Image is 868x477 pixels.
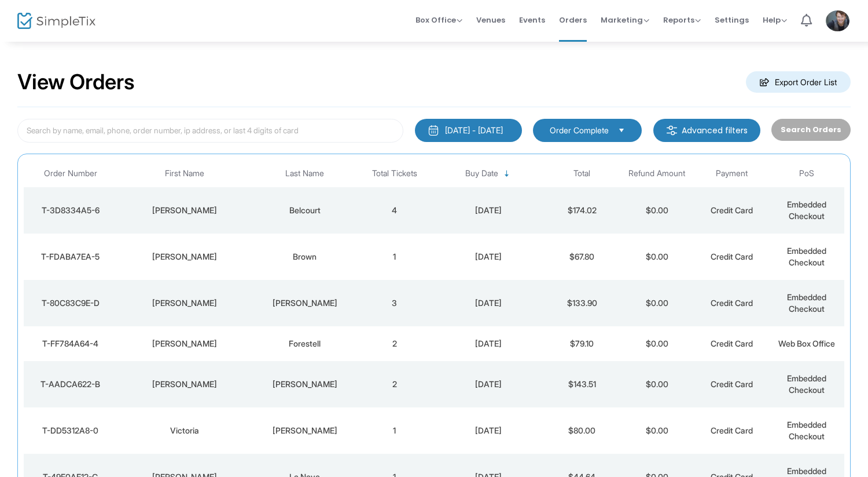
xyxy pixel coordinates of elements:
div: Valerie [120,378,249,390]
div: 2025-09-20 [435,251,542,263]
div: Jahn [255,378,354,390]
td: $67.80 [545,234,619,280]
span: Venues [476,5,505,35]
td: 2 [357,326,432,361]
div: [DATE] - [DATE] [445,125,503,136]
td: 3 [357,280,432,326]
m-button: Advanced filters [653,119,760,142]
span: Embedded Checkout [787,246,826,267]
span: Payment [716,169,748,179]
span: Sortable [502,169,512,179]
div: Brown [255,251,354,263]
span: Box Office [415,14,462,26]
span: Marketing [601,14,649,26]
button: Select [613,124,630,137]
th: Total Tickets [357,160,432,187]
div: Mills [255,297,354,309]
span: Credit Card [711,298,753,308]
span: Web Box Office [778,338,835,348]
td: $79.10 [545,326,619,361]
span: First Name [165,169,204,179]
img: filter [666,125,678,136]
button: [DATE] - [DATE] [415,119,522,142]
td: $0.00 [619,187,694,234]
td: $0.00 [619,280,694,326]
td: 1 [357,407,432,454]
span: Settings [715,5,749,35]
span: Credit Card [711,205,753,215]
div: T-80C83C9E-D [27,297,115,309]
h2: View Orders [17,70,135,95]
th: Refund Amount [619,160,694,187]
div: 2025-09-20 [435,205,542,216]
span: Credit Card [711,379,753,389]
div: Barbara [120,297,249,309]
img: monthly [428,125,439,136]
span: Help [763,14,787,26]
td: $0.00 [619,361,694,407]
span: Orders [559,5,587,35]
td: $0.00 [619,326,694,361]
span: Reports [663,14,701,26]
span: Last Name [285,169,324,179]
div: Forestell [255,338,354,349]
div: T-FF784A64-4 [27,338,115,349]
div: 2025-09-20 [435,297,542,309]
span: Credit Card [711,252,753,261]
td: $133.90 [545,280,619,326]
input: Search by name, email, phone, order number, ip address, or last 4 digits of card [17,119,403,143]
div: T-FDABA7EA-5 [27,251,115,263]
td: $174.02 [545,187,619,234]
div: T-3D8334A5-6 [27,205,115,216]
td: 4 [357,187,432,234]
span: Embedded Checkout [787,420,826,441]
td: 2 [357,361,432,407]
td: 1 [357,234,432,280]
td: $0.00 [619,407,694,454]
div: 2025-09-20 [435,338,542,349]
td: $0.00 [619,234,694,280]
span: Order Complete [550,125,609,136]
div: Brownlee [255,425,354,436]
div: Victoria [120,425,249,436]
div: 2025-09-20 [435,378,542,390]
div: Suzanne [120,205,249,216]
div: Belcourt [255,205,354,216]
td: $143.51 [545,361,619,407]
span: Credit Card [711,425,753,435]
div: Sara [120,251,249,263]
span: Events [519,5,545,35]
span: Embedded Checkout [787,373,826,395]
td: $80.00 [545,407,619,454]
span: Embedded Checkout [787,199,826,221]
span: Order Number [44,169,97,179]
span: PoS [799,169,814,179]
span: Embedded Checkout [787,292,826,314]
div: T-DD5312A8-0 [27,425,115,436]
span: Buy Date [465,169,498,179]
m-button: Export Order List [746,71,851,93]
th: Total [545,160,619,187]
div: T-AADCA622-B [27,378,115,390]
div: Joanne [120,338,249,349]
span: Credit Card [711,338,753,348]
div: 2025-09-20 [435,425,542,436]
